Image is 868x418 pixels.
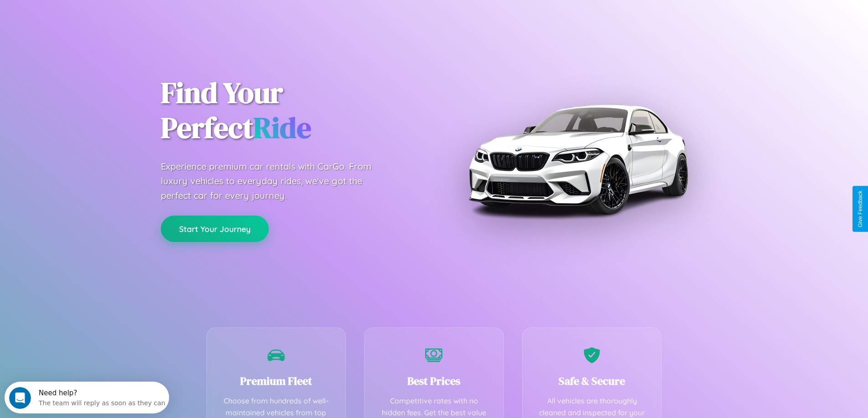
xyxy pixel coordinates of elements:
h3: Best Prices [378,373,490,388]
div: Give Feedback [857,191,863,227]
div: Open Intercom Messenger [4,4,169,29]
div: Need help? [34,8,161,15]
p: Experience premium car rentals with CarGo. From luxury vehicles to everyday rides, we've got the ... [161,159,389,203]
h1: Find Your Perfect [161,76,421,146]
h3: Premium Fleet [221,373,332,388]
span: Ride [253,108,311,147]
img: Premium BMW car rental vehicle [464,45,692,273]
h3: Safe & Secure [536,373,648,388]
iframe: Intercom live chat discovery launcher [5,382,169,413]
button: Start Your Journey [161,216,269,242]
iframe: Intercom live chat [9,387,31,409]
div: The team will reply as soon as they can [34,15,161,25]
